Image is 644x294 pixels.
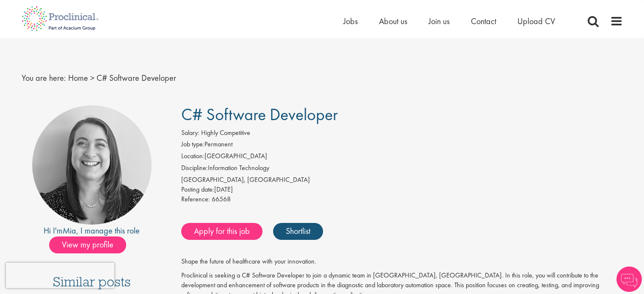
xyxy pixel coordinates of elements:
[181,257,623,267] p: Shape the future of healthcare with your innovation.
[181,223,263,240] a: Apply for this job
[63,225,76,236] a: Mia
[181,185,214,194] span: Posting date:
[97,72,176,83] span: C# Software Developer
[90,72,94,83] span: >
[181,128,199,138] label: Salary:
[22,72,66,83] span: You are here:
[517,16,555,27] a: Upload CV
[471,16,496,27] a: Contact
[181,151,205,161] label: Location:
[379,16,407,27] a: About us
[181,140,205,149] label: Job type:
[181,151,623,163] li: [GEOGRAPHIC_DATA]
[181,185,623,195] div: [DATE]
[212,195,231,203] span: 66568
[201,128,250,137] span: Highly Competitive
[22,225,163,237] div: Hi I'm , I manage this role
[428,16,450,27] a: Join us
[68,72,88,83] a: breadcrumb link
[6,263,114,288] iframe: reCAPTCHA
[49,236,126,253] span: View my profile
[273,223,323,240] a: Shortlist
[181,104,338,125] span: C# Software Developer
[181,163,623,175] li: Information Technology
[181,163,208,173] label: Discipline:
[49,238,135,249] a: View my profile
[616,267,642,292] img: Chatbot
[181,175,623,185] div: [GEOGRAPHIC_DATA], [GEOGRAPHIC_DATA]
[343,16,358,27] a: Jobs
[181,195,210,204] label: Reference:
[181,140,623,151] li: Permanent
[32,105,152,225] img: imeage of recruiter Mia Kellerman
